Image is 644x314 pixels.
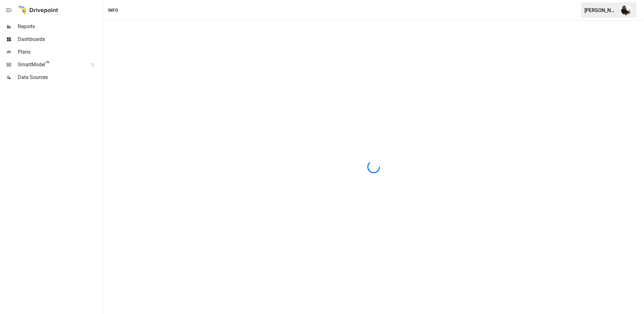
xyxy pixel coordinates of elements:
img: Ryan Dranginis [621,5,631,15]
button: Ryan Dranginis [617,1,635,19]
span: Data Sources [18,74,101,81]
div: [PERSON_NAME] [584,7,617,13]
span: ™ [45,60,50,68]
span: Reports [18,23,101,30]
span: Plans [18,48,101,56]
span: Dashboards [18,36,101,43]
span: SmartModel [18,61,84,69]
